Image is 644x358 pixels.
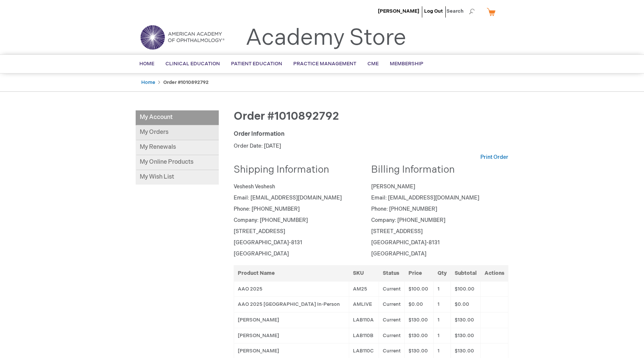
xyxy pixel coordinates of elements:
span: Veshesh Veshesh [234,183,275,190]
a: [PERSON_NAME] [378,8,419,14]
span: Order #1010892792 [234,110,339,123]
span: Company: [PHONE_NUMBER] [234,217,308,223]
td: $130.00 [451,312,481,328]
td: AAO 2025 [GEOGRAPHIC_DATA] In-Person [234,297,349,313]
th: Status [379,265,405,281]
th: Qty [434,265,451,281]
h2: Billing Information [371,165,503,176]
span: [GEOGRAPHIC_DATA] [371,251,426,257]
td: AAO 2025 [234,281,349,297]
a: My Orders [136,125,219,140]
a: Print Order [480,154,508,161]
span: [STREET_ADDRESS] [371,228,423,235]
td: AM25 [349,281,379,297]
span: CME [367,61,379,67]
span: [GEOGRAPHIC_DATA]-8131 [234,239,302,246]
td: $130.00 [405,312,434,328]
span: [GEOGRAPHIC_DATA]-8131 [371,239,440,246]
span: Phone: [PHONE_NUMBER] [234,206,300,212]
span: Search [446,4,475,19]
a: My Renewals [136,140,219,155]
td: Current [379,297,405,313]
td: $0.00 [405,297,434,313]
th: Product Name [234,265,349,281]
td: $130.00 [405,328,434,343]
span: Email: [EMAIL_ADDRESS][DOMAIN_NAME] [371,195,479,201]
td: $130.00 [451,328,481,343]
p: Order Date: [DATE] [234,142,508,150]
td: Current [379,312,405,328]
a: Academy Store [246,25,406,51]
td: 1 [434,312,451,328]
td: 1 [434,328,451,343]
span: Phone: [PHONE_NUMBER] [371,206,437,212]
td: 1 [434,281,451,297]
td: LAB110B [349,328,379,343]
span: Company: [PHONE_NUMBER] [371,217,445,223]
td: $100.00 [405,281,434,297]
td: Current [379,281,405,297]
span: Email: [EMAIL_ADDRESS][DOMAIN_NAME] [234,195,342,201]
span: [PERSON_NAME] [371,183,415,190]
a: My Wish List [136,170,219,185]
td: LAB110A [349,312,379,328]
td: $100.00 [451,281,481,297]
strong: Order #1010892792 [163,79,209,85]
td: Current [379,328,405,343]
span: Patient Education [231,61,282,67]
span: [GEOGRAPHIC_DATA] [234,251,289,257]
h2: Shipping Information [234,165,366,176]
td: AMLIVE [349,297,379,313]
th: Subtotal [451,265,481,281]
span: Home [139,61,154,67]
th: SKU [349,265,379,281]
span: Clinical Education [165,61,220,67]
td: 1 [434,297,451,313]
th: Actions [481,265,508,281]
a: My Online Products [136,155,219,170]
th: Price [405,265,434,281]
td: $0.00 [451,297,481,313]
div: Order Information [234,130,508,139]
td: [PERSON_NAME] [234,328,349,343]
span: Practice Management [293,61,356,67]
td: [PERSON_NAME] [234,312,349,328]
span: Membership [390,61,423,67]
a: Home [141,79,155,85]
span: [STREET_ADDRESS] [234,228,285,235]
a: Log Out [424,8,443,14]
